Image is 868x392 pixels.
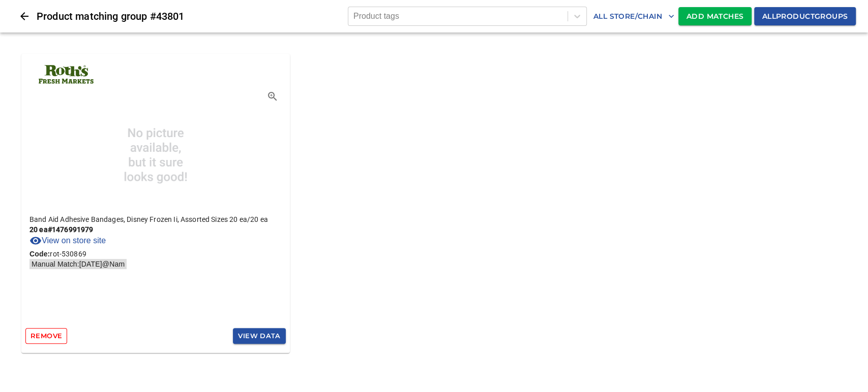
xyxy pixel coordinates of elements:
[25,328,67,344] button: Remove
[29,250,50,258] b: Code:
[754,7,856,26] button: Allproductgroups
[31,330,62,342] span: Remove
[29,249,282,259] p: rot-530869
[589,7,678,26] button: All Store/Chain
[29,214,282,224] p: Band Aid Adhesive Bandages, Disney Frozen Ii, Assorted Sizes 20 ea / 20 ea
[762,10,848,23] span: All product groups
[686,10,743,23] span: Add Matches
[37,8,348,24] h6: Product matching group # 43801
[29,235,106,247] a: View on store site
[29,62,103,87] img: Roths.png
[678,7,752,26] button: Add Matches
[29,258,127,270] span: Manual Match: [DATE] @ Nam
[29,224,282,235] p: 20 ea # 1476991979
[233,328,285,344] button: View Data
[593,10,674,23] span: All Store/Chain
[105,100,206,206] img: band aid adhesive bandages, disney frozen ii, assorted sizes 20 ea
[238,330,280,342] span: View Data
[12,4,37,28] button: Close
